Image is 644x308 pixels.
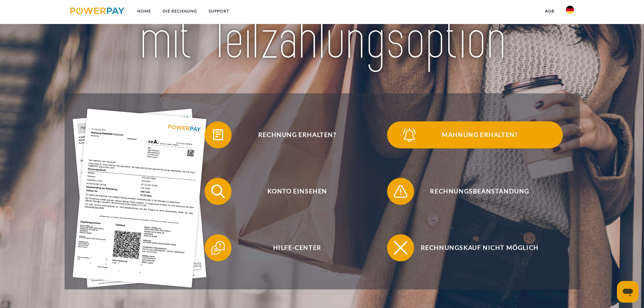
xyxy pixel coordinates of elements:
[214,178,380,205] span: Konto einsehen
[210,126,226,143] img: qb_bill.svg
[387,234,563,261] button: Rechnungskauf nicht möglich
[397,234,563,261] span: Rechnungskauf nicht möglich
[401,126,418,143] img: qb_bell.svg
[387,178,563,205] button: Rechnungsbeanstandung
[70,7,125,14] img: logo-powerpay.svg
[73,109,207,288] img: single_invoice_powerpay_de.jpg
[214,121,380,148] span: Rechnung erhalten?
[397,178,563,205] span: Rechnungsbeanstandung
[203,5,235,17] a: SUPPORT
[539,5,560,17] a: agb
[205,234,380,261] button: Hilfe-Center
[132,5,157,17] a: Home
[392,239,409,256] img: qb_close.svg
[157,5,203,17] a: DIE RECHNUNG
[566,6,574,14] img: de
[392,183,409,200] img: qb_warning.svg
[210,239,226,256] img: qb_help.svg
[397,121,563,148] span: Mahnung erhalten?
[205,121,380,148] button: Rechnung erhalten?
[205,178,380,205] button: Konto einsehen
[214,234,380,261] span: Hilfe-Center
[210,183,226,200] img: qb_search.svg
[617,281,639,303] iframe: Schaltfläche zum Öffnen des Messaging-Fensters
[387,121,563,148] button: Mahnung erhalten?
